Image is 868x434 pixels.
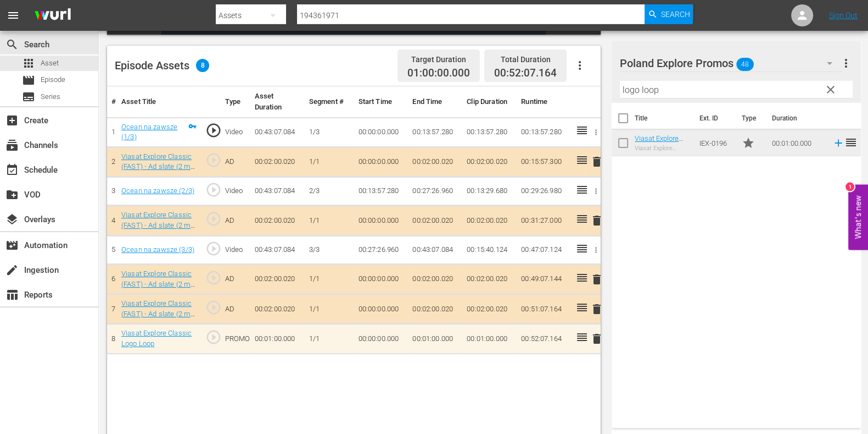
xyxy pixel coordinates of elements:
[839,50,853,76] button: more_vert
[107,294,117,324] td: 7
[250,294,305,324] td: 00:02:00.020
[221,86,250,118] th: Type
[494,67,557,79] span: 00:52:07.164
[408,147,462,177] td: 00:02:00.020
[221,206,250,235] td: AD
[354,324,408,354] td: 00:00:00.000
[407,52,470,67] div: Target Duration
[517,235,571,265] td: 00:47:07.124
[408,324,462,354] td: 00:01:00.000
[41,74,65,85] span: Episode
[829,11,858,20] a: Sign Out
[161,18,183,35] button: Play
[735,103,765,134] th: Type
[205,122,222,139] span: play_circle_outline
[590,303,603,316] span: delete
[107,265,117,294] td: 6
[183,18,205,35] button: Mute
[590,331,603,347] button: delete
[839,57,853,70] span: more_vert
[41,91,60,102] span: Series
[765,103,831,134] th: Duration
[107,117,117,147] td: 1
[305,86,354,118] th: Segment #
[517,265,571,294] td: 00:49:07.144
[250,177,305,206] td: 00:43:07.084
[845,182,854,191] div: 1
[107,86,117,118] th: #
[221,294,250,324] td: AD
[590,301,603,317] button: delete
[107,206,117,235] td: 4
[41,58,59,69] span: Asset
[408,206,462,235] td: 00:02:00.020
[121,329,192,348] a: Viasat Explore Classic Logo Loop
[250,206,305,235] td: 00:02:00.020
[121,152,196,181] a: Viasat Explore Classic (FAST) - Ad slate (2 minutes)*
[5,114,19,127] span: Create
[121,186,194,195] a: Ocean na zawsze (2/3)
[221,265,250,294] td: AD
[7,9,20,22] span: menu
[305,265,354,294] td: 1/1
[494,52,557,67] div: Total Duration
[524,18,546,35] button: Fullscreen
[5,288,19,301] span: Reports
[107,324,117,354] td: 8
[354,235,408,265] td: 00:27:26.960
[205,270,222,286] span: play_circle_outline
[645,4,693,24] button: Search
[408,86,462,118] th: End Time
[305,294,354,324] td: 1/1
[517,117,571,147] td: 00:13:57.280
[462,235,517,265] td: 00:15:40.124
[693,103,735,134] th: Ext. ID
[821,80,839,98] button: clear
[107,235,117,265] td: 5
[5,139,19,152] span: Channels
[205,329,222,345] span: play_circle_outline
[517,324,571,354] td: 00:52:07.164
[590,332,603,345] span: delete
[5,38,19,51] span: Search
[635,103,693,134] th: Title
[250,86,305,118] th: Asset Duration
[590,154,603,170] button: delete
[462,177,517,206] td: 00:13:29.680
[590,271,603,287] button: delete
[517,147,571,177] td: 00:15:57.300
[832,137,844,149] svg: Add to Episode
[196,59,209,72] span: 8
[5,188,19,201] span: VOD
[26,3,79,29] img: ans4CAIJ8jUAAAAAAAAAAAAAAAAAAAAAAAAgQb4GAAAAAAAAAAAAAAAAAAAAAAAAJMjXAAAAAAAAAAAAAAAAAAAAAAAAgAT5G...
[250,117,305,147] td: 00:43:07.084
[408,117,462,147] td: 00:13:57.280
[205,240,222,257] span: play_circle_outline
[250,265,305,294] td: 00:02:00.020
[462,117,517,147] td: 00:13:57.280
[250,147,305,177] td: 00:02:00.020
[635,145,691,152] div: Viasat Explore Classic Logo Loop
[354,147,408,177] td: 00:00:00.000
[354,294,408,324] td: 00:00:00.000
[590,213,603,229] button: delete
[5,239,19,252] span: Automation
[635,134,683,159] a: Viasat Explore Classic Logo Loop
[121,245,194,254] a: Ocean na zawsze (3/3)
[205,211,222,227] span: play_circle_outline
[407,67,470,80] span: 01:00:00.000
[115,59,209,72] div: Episode Assets
[5,163,19,177] span: Schedule
[305,147,354,177] td: 1/1
[620,48,843,79] div: Poland Explore Promos
[354,265,408,294] td: 00:00:00.000
[462,294,517,324] td: 00:02:00.020
[462,206,517,235] td: 00:02:00.020
[250,324,305,354] td: 00:01:00.000
[305,235,354,265] td: 3/3
[221,177,250,206] td: Video
[205,299,222,316] span: play_circle_outline
[462,324,517,354] td: 00:01:00.000
[221,235,250,265] td: Video
[742,136,755,150] span: Promo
